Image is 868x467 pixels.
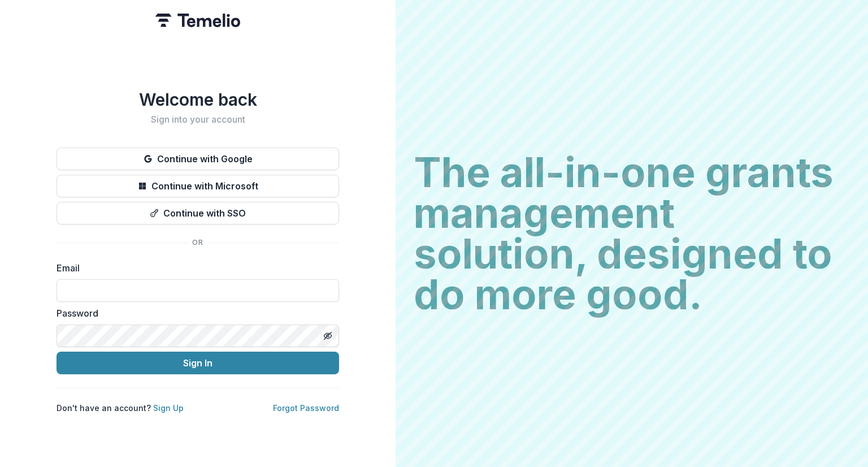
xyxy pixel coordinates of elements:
button: Continue with Google [57,148,339,170]
a: Sign Up [153,403,184,413]
label: Email [57,261,332,275]
button: Continue with Microsoft [57,175,339,197]
p: Don't have an account? [57,402,184,414]
button: Sign In [57,352,339,374]
button: Toggle password visibility [319,327,337,345]
h1: Welcome back [57,89,339,110]
button: Continue with SSO [57,202,339,224]
a: Forgot Password [273,403,339,413]
h2: Sign into your account [57,114,339,125]
img: Temelio [155,14,240,27]
label: Password [57,306,332,320]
